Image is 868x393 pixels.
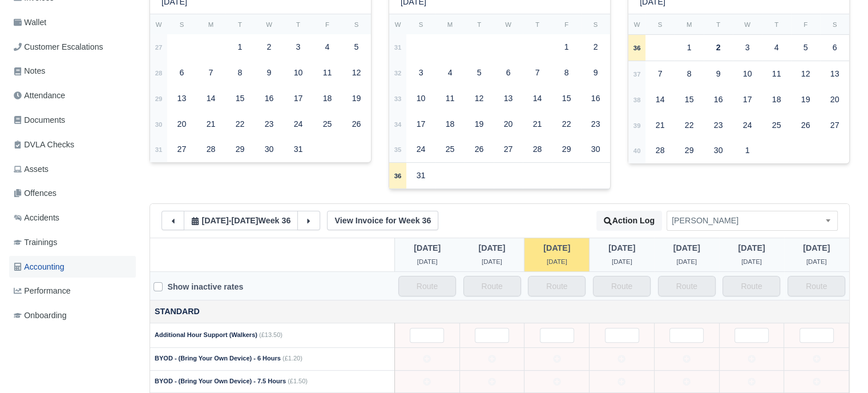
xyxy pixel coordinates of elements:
[14,16,46,29] span: Wallet
[554,138,579,161] div: 29
[633,71,641,78] strong: 37
[395,21,401,28] small: W
[9,109,136,131] a: Documents
[495,138,521,161] div: 27
[734,37,760,59] div: 3
[14,211,59,224] span: Accidents
[9,158,136,181] a: Assets
[14,89,65,102] span: Attendance
[9,11,136,34] a: Wallet
[9,182,136,204] a: Offences
[285,36,311,58] div: 3
[583,138,608,161] div: 30
[524,113,550,135] div: 21
[594,21,598,28] small: S
[155,95,163,102] strong: 29
[231,216,258,225] span: 4 days from now
[612,258,632,265] span: 3 hours from now
[9,60,136,82] a: Notes
[734,89,760,111] div: 17
[208,21,213,28] small: M
[314,113,340,135] div: 25
[676,63,702,85] div: 8
[482,258,502,265] span: 1 day ago
[744,21,750,28] small: W
[478,243,505,252] span: 1 day ago
[285,62,311,84] div: 10
[722,276,780,296] input: Route
[719,370,784,393] td: 2025-09-05 Not Editable
[676,139,702,162] div: 29
[344,62,369,84] div: 12
[524,87,550,110] div: 14
[822,63,847,85] div: 13
[155,121,163,128] strong: 30
[9,256,136,278] a: Accounting
[198,87,224,110] div: 14
[590,370,655,393] td: 2025-09-03 Not Editable
[344,113,369,135] div: 26
[198,113,224,135] div: 21
[394,173,402,179] strong: 36
[398,276,456,296] input: Route
[647,63,673,85] div: 7
[437,113,463,135] div: 18
[459,347,524,370] td: 2025-09-01 Not Editable
[667,214,837,228] span: Ralique Brown
[14,41,103,54] span: Customer Escalations
[459,370,524,393] td: 2025-09-01 Not Editable
[764,37,789,59] div: 4
[784,370,849,393] td: 2025-09-06 Not Editable
[14,65,45,78] span: Notes
[647,139,673,162] div: 28
[495,87,521,110] div: 13
[227,62,253,84] div: 8
[447,21,453,28] small: M
[227,138,253,161] div: 29
[9,134,136,156] a: DVLA Checks
[344,87,369,110] div: 19
[14,187,56,200] span: Offences
[9,207,136,229] a: Accidents
[314,36,340,58] div: 4
[408,113,434,135] div: 17
[673,243,700,252] span: 1 day from now
[554,62,579,84] div: 8
[658,276,716,296] input: Route
[608,243,635,252] span: 3 hours from now
[466,87,492,110] div: 12
[394,70,402,77] strong: 32
[705,114,731,137] div: 23
[155,70,163,77] strong: 28
[155,307,200,316] strong: Standard
[169,138,195,161] div: 27
[822,37,847,59] div: 6
[344,36,369,58] div: 5
[705,139,731,162] div: 30
[437,138,463,161] div: 25
[14,260,64,274] span: Accounting
[201,216,228,225] span: 2 days ago
[524,370,590,393] td: 2025-09-02 Not Editable
[833,21,837,28] small: S
[716,43,721,52] strong: 2
[156,21,162,28] small: W
[676,114,702,137] div: 22
[314,87,340,110] div: 18
[285,113,311,135] div: 24
[734,139,760,162] div: 1
[654,323,719,347] td: 2025-09-04 Not Editable
[155,355,281,362] strong: BYOD - (Bring Your Own Device) - 6 Hours
[394,146,402,153] strong: 35
[155,146,163,153] strong: 31
[793,114,818,137] div: 26
[596,211,662,231] button: Action Log
[408,87,434,110] div: 10
[705,63,731,85] div: 9
[564,21,568,28] small: F
[285,138,311,161] div: 31
[705,89,731,111] div: 16
[654,347,719,370] td: 2025-09-04 Not Editable
[543,243,570,252] span: 20 hours ago
[658,21,663,28] small: S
